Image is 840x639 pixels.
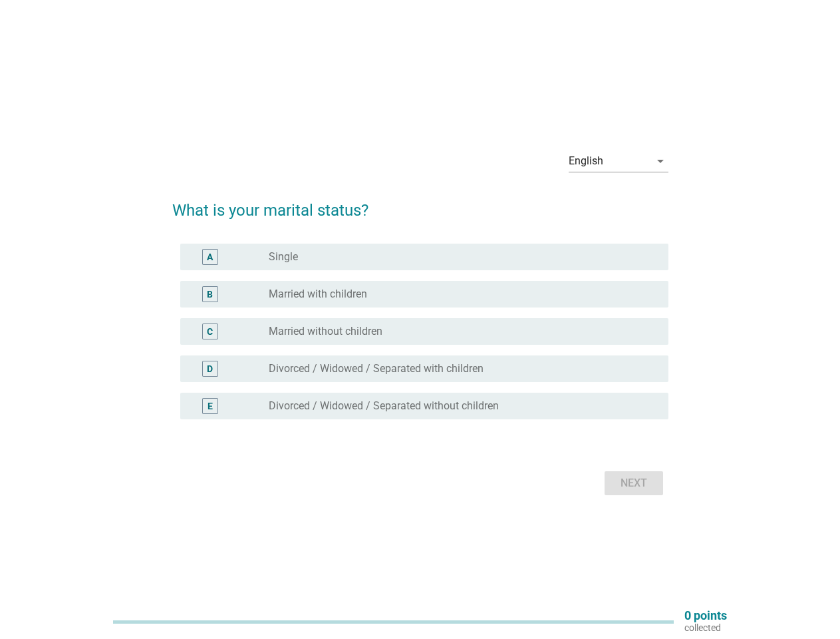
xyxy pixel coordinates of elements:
[172,185,668,222] h2: What is your marital status?
[684,610,727,622] p: 0 points
[269,288,367,301] label: Married with children
[269,362,484,375] label: Divorced / Widowed / Separated with children
[207,362,213,376] div: D
[269,325,382,338] label: Married without children
[269,250,298,264] label: Single
[269,399,499,413] label: Divorced / Widowed / Separated without children
[208,399,213,413] div: E
[207,250,213,264] div: A
[207,325,213,339] div: C
[684,622,727,634] p: collected
[652,153,668,169] i: arrow_drop_down
[207,288,213,302] div: B
[569,155,603,167] div: English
